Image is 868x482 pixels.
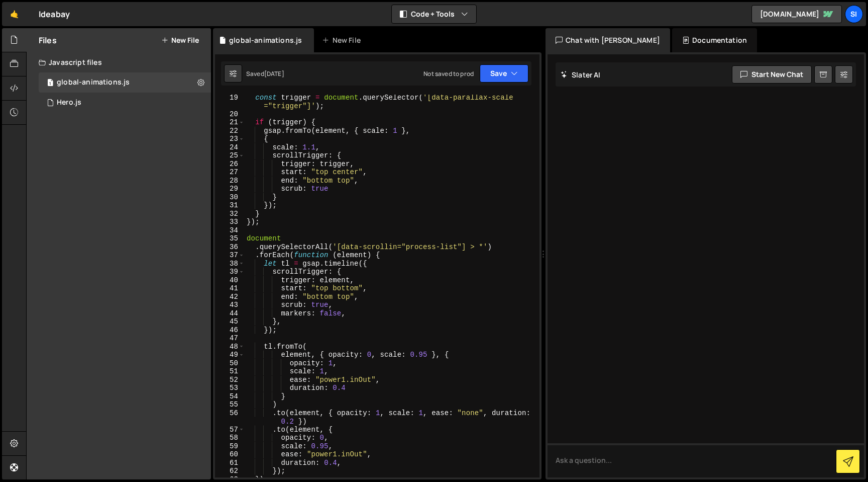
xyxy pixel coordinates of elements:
h2: Files [39,35,57,46]
div: New File [322,35,364,45]
div: 13512/33996.js [39,72,211,93]
div: global-animations.js [57,78,130,87]
div: 28 [215,177,245,185]
div: 30 [215,193,245,202]
div: Hero.js [57,98,81,107]
div: Javascript files [27,52,211,72]
div: 42 [215,293,245,301]
div: 50 [215,359,245,368]
div: Not saved to prod [423,69,474,78]
div: 49 [215,351,245,359]
div: Documentation [672,28,757,52]
div: Saved [246,69,284,78]
button: Start new chat [732,65,812,84]
div: 58 [215,434,245,442]
div: 37 [215,251,245,260]
div: 46 [215,326,245,335]
div: 32 [215,210,245,218]
div: 59 [215,442,245,451]
div: 41 [215,284,245,293]
div: 51 [215,367,245,376]
div: 47 [215,334,245,343]
button: Save [480,64,528,83]
div: 33 [215,218,245,226]
div: 31 [215,201,245,210]
div: 43 [215,301,245,309]
div: 36 [215,243,245,252]
div: 20 [215,110,245,119]
div: 45 [215,317,245,326]
div: 22 [215,127,245,135]
a: SI [845,5,863,23]
span: 1 [47,79,53,88]
div: 48 [215,343,245,351]
div: 61 [215,459,245,467]
div: 56 [215,409,245,426]
div: [DATE] [264,69,284,78]
div: 34 [215,226,245,235]
button: New File [161,36,199,44]
div: 26 [215,160,245,169]
div: 53 [215,384,245,392]
a: 🤙 [2,2,27,26]
div: 24 [215,143,245,152]
div: 52 [215,376,245,384]
div: Chat with [PERSON_NAME] [546,28,670,52]
button: Code + Tools [392,5,476,23]
div: global-animations.js [229,35,302,45]
div: 40 [215,276,245,285]
div: 44 [215,309,245,318]
div: 57 [215,426,245,434]
div: 27 [215,168,245,177]
div: 19 [215,94,245,110]
div: 23 [215,135,245,143]
a: [DOMAIN_NAME] [751,5,842,23]
div: 29 [215,185,245,193]
div: 54 [215,392,245,401]
div: 38 [215,260,245,268]
div: 62 [215,467,245,475]
div: 13512/33961.js [39,93,211,113]
div: 55 [215,400,245,409]
div: 39 [215,268,245,276]
div: 21 [215,118,245,127]
h2: Slater AI [561,70,601,79]
div: 35 [215,234,245,243]
div: 60 [215,450,245,459]
div: Ideabay [39,8,70,20]
div: 25 [215,151,245,160]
